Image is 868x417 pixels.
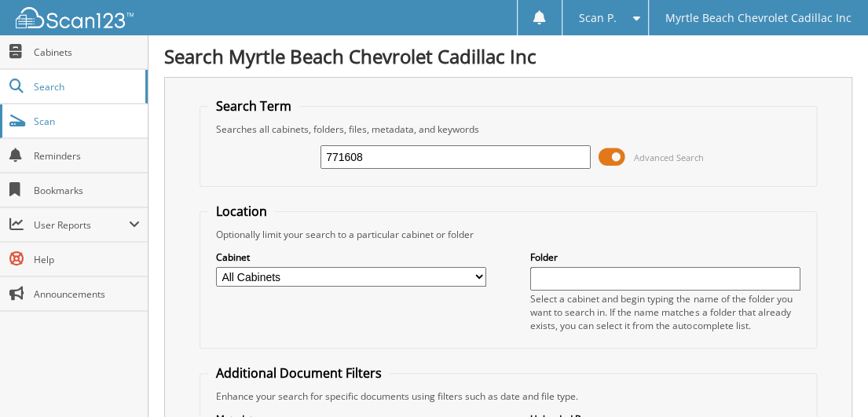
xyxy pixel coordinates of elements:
span: User Reports [34,218,129,232]
div: Optionally limit your search to a particular cabinet or folder [208,228,808,241]
div: Select a cabinet and begin typing the name of the folder you want to search in. If the name match... [530,292,800,332]
legend: Additional Document Filters [208,364,390,382]
label: Cabinet [216,251,486,264]
h1: Search Myrtle Beach Chevrolet Cadillac Inc [164,43,852,69]
span: Search [34,80,137,93]
img: scan123-logo-white.svg [16,7,134,28]
span: Reminders [34,149,140,163]
span: Advanced Search [634,152,704,163]
legend: Location [208,203,275,220]
span: Cabinets [34,46,140,59]
span: Announcements [34,287,140,301]
div: Searches all cabinets, folders, files, metadata, and keywords [208,123,808,136]
span: Myrtle Beach Chevrolet Cadillac Inc [665,13,852,23]
span: Help [34,253,140,266]
label: Folder [530,251,800,264]
legend: Search Term [208,97,299,115]
div: Enhance your search for specific documents using filters such as date and file type. [208,390,808,403]
span: Scan P. [579,13,617,23]
span: Scan [34,115,140,128]
span: Bookmarks [34,184,140,197]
